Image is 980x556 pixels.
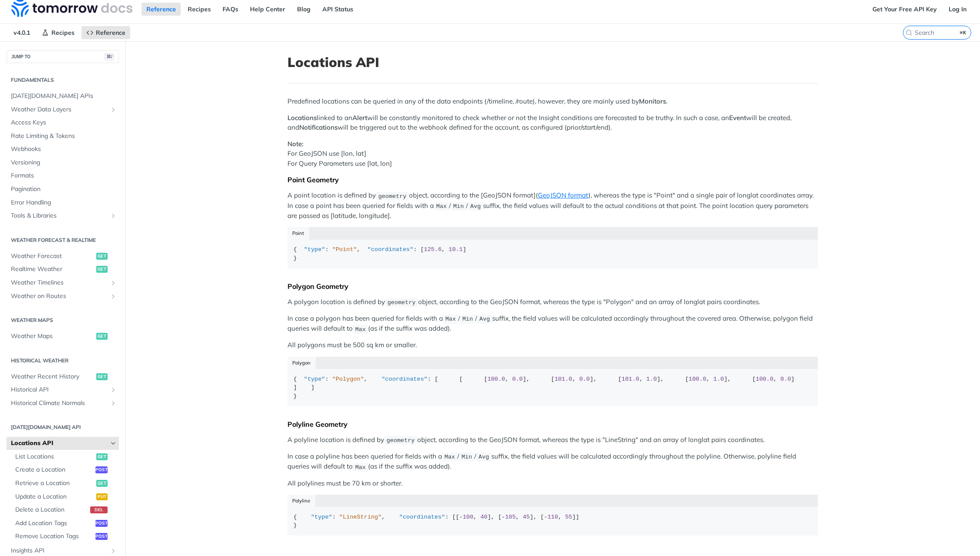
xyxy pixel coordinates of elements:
[7,103,119,116] a: Weather Data LayersShow subpages for Weather Data Layers
[378,193,406,199] span: geometry
[689,376,706,382] span: 100.0
[470,203,481,210] span: Avg
[110,212,117,219] button: Show subpages for Tools & Libraries
[11,118,117,127] span: Access Keys
[287,175,818,184] div: Point Geometry
[11,517,119,530] a: Add Location Tagspost
[183,3,216,16] a: Recipes
[352,114,367,122] strong: Alert
[487,376,505,382] span: 100.0
[287,435,818,445] p: A polyline location is defined by object, according to the GeoJSON format, whereas the type is "L...
[11,439,108,448] span: Locations API
[7,143,119,156] a: Webhooks
[110,106,117,113] button: Show subpages for Weather Data Layers
[11,132,117,141] span: Rate Limiting & Tokens
[287,479,818,489] p: All polylines must be 70 km or shorter.
[7,316,119,324] h2: Weather Maps
[459,514,463,520] span: -
[7,209,119,222] a: Tools & LibrariesShow subpages for Tools & Libraries
[7,130,119,143] a: Rate Limiting & Tokens
[37,26,79,39] a: Recipes
[294,245,812,262] div: { : , : [ , ] }
[906,29,912,36] svg: Search
[480,514,487,520] span: 40
[110,400,117,407] button: Show subpages for Historical Climate Normals
[294,375,812,401] div: { : , : [ [ [ , ], [ , ], [ , ], [ , ], [ , ] ] ] }
[7,236,119,244] h2: Weather Forecast & realtime
[51,29,74,37] span: Recipes
[287,114,317,122] strong: Locations
[332,246,357,253] span: "Point"
[502,514,505,520] span: -
[90,506,108,513] span: del
[110,547,117,554] button: Show subpages for Insights API
[11,171,117,180] span: Formats
[424,246,442,253] span: 125.6
[622,376,639,382] span: 101.0
[7,330,119,343] a: Weather Mapsget
[11,185,117,194] span: Pagination
[332,376,364,382] span: "Polygon"
[368,246,413,253] span: "coordinates"
[387,299,416,306] span: geometry
[386,437,415,444] span: geometry
[287,282,818,291] div: Polygon Geometry
[339,514,382,520] span: "LineString"
[639,97,666,105] strong: Monitors
[287,191,818,221] p: A point location is defined by object, according to the [GeoJSON format]( ), whereas the type is ...
[11,477,119,490] a: Retrieve a Locationget
[11,546,108,555] span: Insights API
[96,333,108,340] span: get
[444,454,455,460] span: Max
[11,278,108,287] span: Weather Timelines
[554,376,572,382] span: 101.0
[461,454,472,460] span: Min
[110,279,117,286] button: Show subpages for Weather Timelines
[7,250,119,263] a: Weather Forecastget
[304,376,325,382] span: "type"
[505,514,516,520] span: 105
[11,530,119,543] a: Remove Location Tagspost
[7,423,119,431] h2: [DATE][DOMAIN_NAME] API
[287,113,818,133] p: linked to an will be constantly monitored to check whether or not the Insight conditions are fore...
[463,514,473,520] span: 100
[399,514,445,520] span: "coordinates"
[15,492,94,501] span: Update a Location
[462,316,473,322] span: Min
[7,263,119,276] a: Realtime Weatherget
[96,453,108,460] span: get
[7,116,119,129] a: Access Keys
[96,266,108,273] span: get
[11,292,108,301] span: Weather on Routes
[245,3,290,16] a: Help Center
[355,464,365,470] span: Max
[11,158,117,167] span: Versioning
[11,92,117,100] span: [DATE][DOMAIN_NAME] APIs
[11,372,94,381] span: Weather Recent History
[15,479,94,488] span: Retrieve a Location
[287,97,818,107] p: Predefined locations can be queried in any of the data endpoints (/timeline, /route), however, th...
[287,139,818,169] p: For GeoJSON use [lon, lat] For Query Parameters use [lat, lon]
[729,114,746,122] strong: Event
[9,26,35,39] span: v4.0.1
[11,399,108,408] span: Historical Climate Normals
[15,519,93,528] span: Add Location Tags
[110,440,117,447] button: Hide subpages for Locations API
[299,123,338,131] strong: Notifications
[81,26,130,39] a: Reference
[512,376,523,382] span: 0.0
[868,3,942,16] a: Get Your Free API Key
[110,293,117,300] button: Show subpages for Weather on Routes
[713,376,724,382] span: 1.0
[15,452,94,461] span: List Locations
[944,3,971,16] a: Log In
[544,514,547,520] span: -
[7,90,119,103] a: [DATE][DOMAIN_NAME] APIs
[7,370,119,383] a: Weather Recent Historyget
[11,490,119,503] a: Update a Locationput
[95,466,108,473] span: post
[218,3,243,16] a: FAQs
[7,50,119,63] button: JUMP TO⌘/
[96,29,125,37] span: Reference
[95,520,108,527] span: post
